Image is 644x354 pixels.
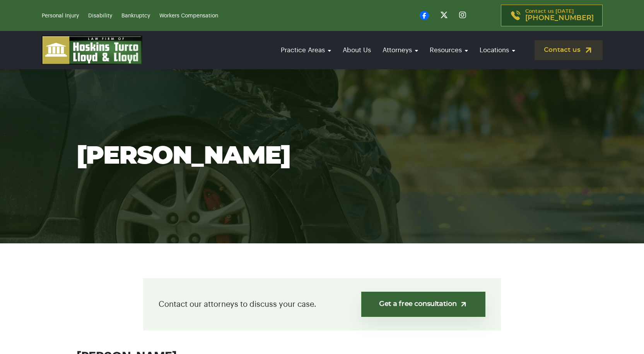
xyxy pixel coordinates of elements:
a: Get a free consultation [361,292,485,317]
div: Contact our attorneys to discuss your case. [143,278,501,330]
a: Contact us [DATE][PHONE_NUMBER] [501,5,603,26]
a: Workers Compensation [159,13,218,19]
span: [PHONE_NUMBER] [525,14,594,22]
a: Locations [476,39,519,61]
a: Disability [88,13,112,19]
a: About Us [339,39,375,61]
p: Contact us [DATE] [525,9,594,22]
a: Contact us [535,40,603,60]
a: Resources [426,39,472,61]
a: Personal Injury [42,13,79,19]
img: logo [42,36,142,65]
a: Attorneys [379,39,422,61]
h1: [PERSON_NAME] [77,143,568,170]
a: Bankruptcy [121,13,150,19]
img: arrow-up-right-light.svg [460,300,468,308]
a: Practice Areas [277,39,335,61]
